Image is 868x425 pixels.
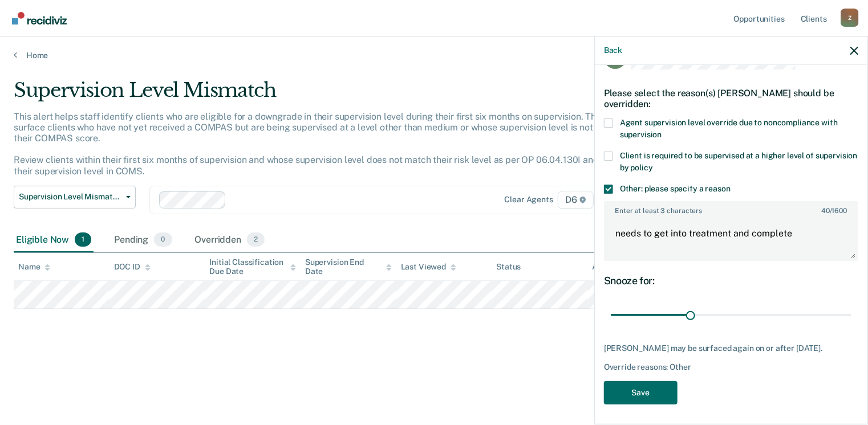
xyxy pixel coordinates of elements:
[604,381,678,404] button: Save
[305,258,392,277] div: Supervision End Date
[14,50,854,60] a: Home
[620,118,838,139] span: Agent supervision level override due to noncompliance with supervision
[620,151,857,172] span: Client is required to be supervised at a higher level of supervision by policy
[605,202,857,215] label: Enter at least 3 characters
[605,218,857,260] textarea: needs to get into treatment and complete
[592,262,646,272] div: Assigned to
[604,275,858,287] div: Snooze for:
[154,232,172,247] span: 0
[112,228,174,253] div: Pending
[558,191,594,209] span: D6
[14,228,94,253] div: Eligible Now
[604,46,622,55] button: Back
[821,207,830,215] span: 40
[209,258,296,277] div: Initial Classification Due Date
[604,79,858,118] div: Please select the reason(s) [PERSON_NAME] should be overridden:
[620,184,731,193] span: Other: please specify a reason
[114,262,151,272] div: DOC ID
[496,262,521,272] div: Status
[14,79,665,111] div: Supervision Level Mismatch
[505,195,553,205] div: Clear agents
[604,362,858,372] div: Override reasons: Other
[193,228,267,253] div: Overridden
[247,232,265,247] span: 2
[401,262,456,272] div: Last Viewed
[19,192,121,202] span: Supervision Level Mismatch
[18,262,50,272] div: Name
[14,111,648,177] p: This alert helps staff identify clients who are eligible for a downgrade in their supervision lev...
[604,344,858,353] div: [PERSON_NAME] may be surfaced again on or after [DATE].
[841,9,859,27] button: Profile dropdown button
[821,207,847,215] span: / 1600
[841,9,859,27] div: Z
[75,232,91,247] span: 1
[12,12,67,24] img: Recidiviz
